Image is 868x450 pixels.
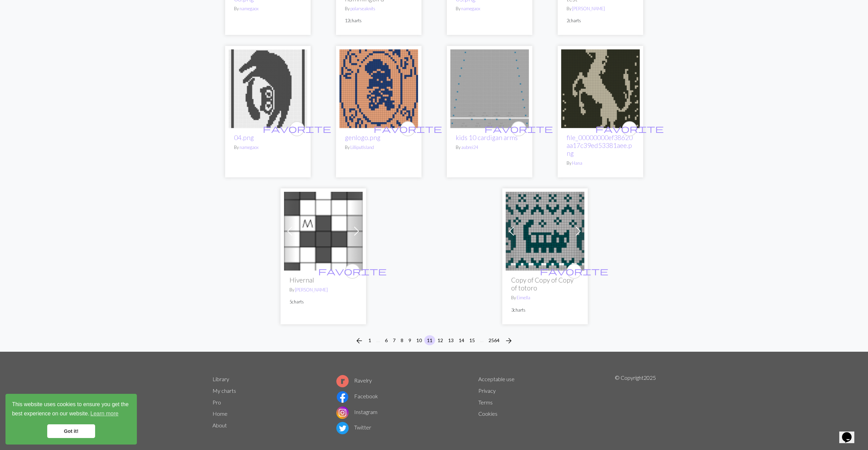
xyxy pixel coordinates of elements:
[212,387,236,394] a: My charts
[445,335,456,345] button: 13
[374,123,442,134] span: favorite
[234,144,302,151] p: By
[263,123,331,134] span: favorite
[345,17,413,24] p: 12 charts
[511,121,526,136] button: favourite
[212,376,229,382] a: Library
[345,144,413,151] p: By
[615,374,656,436] p: © Copyright 2025
[289,287,357,293] p: By
[284,227,363,234] a: Chart 1
[505,337,513,345] i: Next
[234,134,254,141] a: 04.png
[478,399,493,405] a: Terms
[289,276,357,284] h2: Hivernal
[517,295,530,300] a: Eimella
[540,266,608,276] span: favorite
[461,6,480,11] a: namegaox
[350,145,374,150] a: LilliputIsland
[234,5,302,12] p: By
[339,85,418,91] a: genlogo.png
[484,123,553,134] span: favorite
[318,266,387,276] span: favorite
[424,335,435,345] button: 11
[239,145,259,150] a: namegaox
[212,422,227,428] a: About
[595,123,664,134] span: favorite
[336,407,349,419] img: Instagram logo
[450,85,529,91] a: kids 10 cardigan arms
[350,6,375,11] a: polarseaknits
[12,400,130,419] span: This website uses cookies to ensure you get the best experience on our website.
[506,192,584,271] img: Copy of totoro
[284,192,363,271] img: Chart 1
[336,375,349,387] img: Ravelry logo
[5,394,137,445] div: cookieconsent
[289,121,305,136] button: favourite
[212,399,221,405] a: Pro
[336,424,371,430] a: Twitter
[561,85,640,91] a: file_00000000ef38620aa17c39ed53381aee.png
[382,335,390,345] button: 6
[502,335,516,346] button: Next
[484,122,553,136] i: favourite
[456,335,467,345] button: 14
[456,144,523,151] p: By
[336,409,377,415] a: Instagram
[461,145,478,150] a: aubrei24
[336,422,349,434] img: Twitter logo
[456,5,523,12] p: By
[572,160,582,166] a: Hana
[506,227,584,234] a: Copy of totoro
[478,410,497,417] a: Cookies
[511,307,579,313] p: 3 charts
[478,387,496,394] a: Privacy
[239,6,259,11] a: namegaox
[540,264,608,278] i: favourite
[47,424,95,438] a: dismiss cookie message
[352,335,516,346] nav: Page navigation
[511,276,579,292] h2: Copy of Copy of Copy of totoro
[390,335,398,345] button: 7
[486,335,502,345] button: 2564
[406,335,414,345] button: 9
[505,336,513,346] span: arrow_forward
[567,264,582,279] button: favourite
[478,376,515,382] a: Acceptable use
[289,299,357,305] p: 5 charts
[398,335,406,345] button: 8
[839,423,861,443] iframe: chat widget
[355,336,363,346] span: arrow_back
[339,49,418,128] img: genlogo.png
[336,391,349,403] img: Facebook logo
[295,287,328,292] a: [PERSON_NAME]
[467,335,478,345] button: 15
[336,393,378,399] a: Facebook
[89,409,119,419] a: learn more about cookies
[374,122,442,136] i: favourite
[400,121,415,136] button: favourite
[567,5,634,12] p: By
[352,335,366,346] button: Previous
[567,160,634,166] p: By
[567,134,633,157] a: file_00000000ef38620aa17c39ed53381aee.png
[572,6,605,11] a: [PERSON_NAME]
[366,335,374,345] button: 1
[561,49,640,128] img: file_00000000ef38620aa17c39ed53381aee.png
[450,49,529,128] img: kids 10 cardigan arms
[263,122,331,136] i: favourite
[336,377,372,384] a: Ravelry
[355,337,363,345] i: Previous
[212,410,228,417] a: Home
[229,85,307,91] a: 04.png
[345,5,413,12] p: By
[595,122,664,136] i: favourite
[622,121,637,136] button: favourite
[414,335,425,345] button: 10
[345,264,360,279] button: favourite
[567,17,634,24] p: 2 charts
[435,335,446,345] button: 12
[511,295,579,301] p: By
[318,264,387,278] i: favourite
[456,134,518,141] a: kids 10 cardigan arms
